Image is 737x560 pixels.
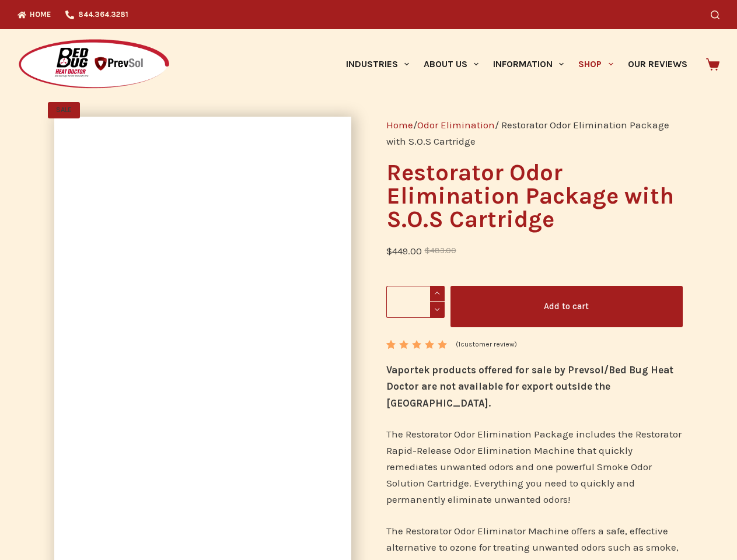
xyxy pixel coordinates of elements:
input: Product quantity [386,286,445,318]
img: Prevsol/Bed Bug Heat Doctor [18,38,170,90]
a: Home [386,119,413,131]
a: Shop [571,29,620,99]
p: The Restorator Odor Elimination Package includes the Restorator Rapid-Release Odor Elimination Ma... [386,426,683,508]
nav: Breadcrumb [386,117,683,149]
bdi: 449.00 [386,245,422,257]
div: Rated 5.00 out of 5 [386,340,449,349]
strong: Vaportek products offered for sale by Prevsol/Bed Bug Heat Doctor are not available for export ou... [386,364,673,408]
a: Odor Elimination [417,119,495,131]
a: (1customer review) [456,339,517,351]
a: About Us [416,29,485,99]
a: Industries [338,29,416,99]
span: $ [425,246,430,255]
a: Information [486,29,571,99]
span: 1 [458,340,460,348]
a: Our Reviews [620,29,694,99]
span: $ [386,245,392,257]
button: Add to cart [450,286,683,327]
nav: Primary [338,29,694,99]
span: 1 [386,340,394,358]
button: Search [711,10,719,19]
span: SALE [48,102,80,118]
h1: Restorator Odor Elimination Package with S.O.S Cartridge [386,161,683,231]
span: Rated out of 5 based on customer rating [386,340,449,402]
bdi: 483.00 [425,246,456,255]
